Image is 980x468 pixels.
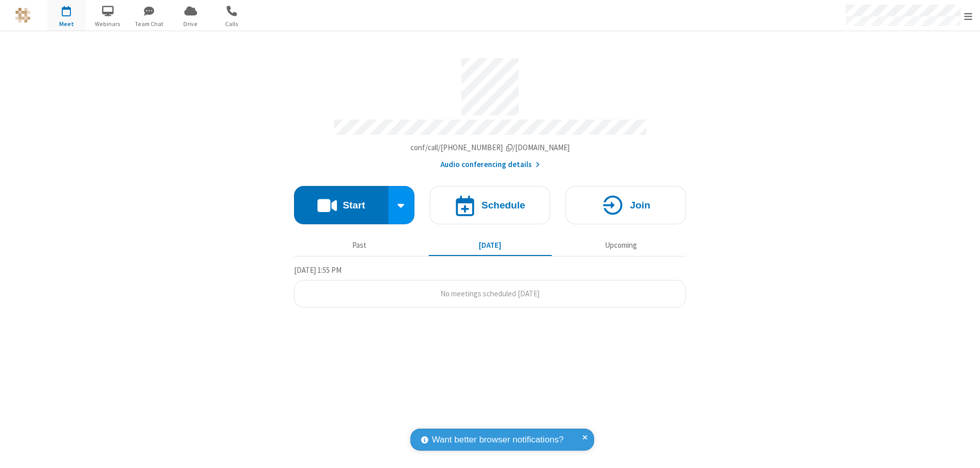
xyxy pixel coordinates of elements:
[294,186,388,224] button: Start
[388,186,415,224] div: Start conference options
[410,142,570,154] button: Copy my meeting room linkCopy my meeting room link
[566,186,686,224] button: Join
[954,441,972,461] iframe: Chat
[440,289,540,298] span: No meetings scheduled [DATE]
[630,200,650,210] h4: Join
[294,265,341,275] span: [DATE] 1:55 PM
[47,19,86,29] span: Meet
[342,200,365,210] h4: Start
[130,19,168,29] span: Team Chat
[294,51,686,171] section: Account details
[410,143,570,152] span: Copy my meeting room link
[432,433,563,447] span: Want better browser notifications?
[171,19,210,29] span: Drive
[89,19,127,29] span: Webinars
[440,159,540,171] button: Audio conferencing details
[15,8,31,23] img: QA Selenium DO NOT DELETE OR CHANGE
[430,186,550,224] button: Schedule
[213,19,251,29] span: Calls
[429,236,552,255] button: [DATE]
[559,236,682,255] button: Upcoming
[298,236,421,255] button: Past
[294,264,686,308] section: Today's Meetings
[481,200,525,210] h4: Schedule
